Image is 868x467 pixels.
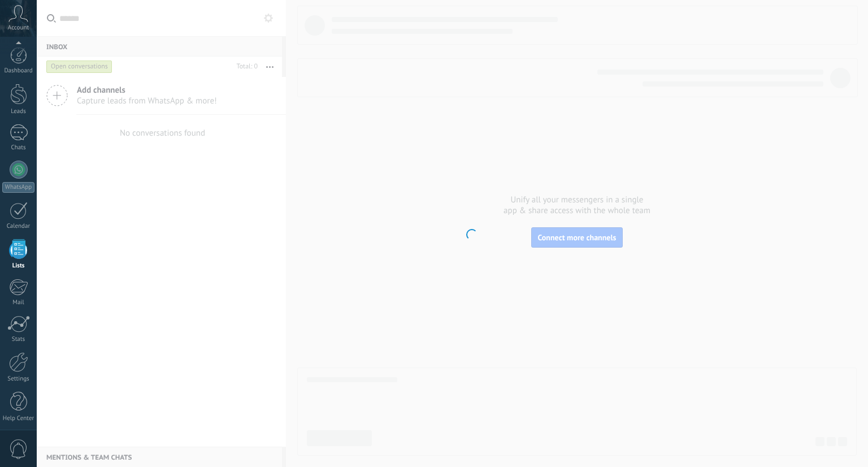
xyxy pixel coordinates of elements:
[2,415,35,422] div: Help Center
[2,108,35,115] div: Leads
[8,24,29,32] span: Account
[2,223,35,230] div: Calendar
[2,299,35,306] div: Mail
[2,262,35,270] div: Lists
[2,336,35,343] div: Stats
[2,182,34,193] div: WhatsApp
[2,144,35,152] div: Chats
[2,67,35,75] div: Dashboard
[2,375,35,383] div: Settings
